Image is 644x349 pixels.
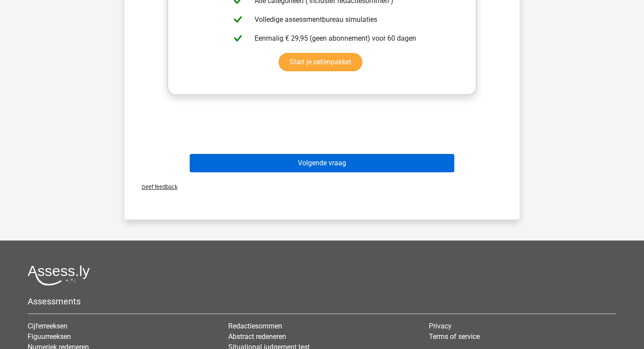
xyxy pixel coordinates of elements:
[429,322,452,330] a: Privacy
[190,154,455,172] button: Volgende vraag
[28,296,616,307] h5: Assessments
[228,322,282,330] a: Redactiesommen
[28,322,67,330] a: Cijferreeksen
[429,332,480,341] a: Terms of service
[28,332,71,341] a: Figuurreeksen
[279,53,362,71] a: Start je oefenpakket
[228,332,286,341] a: Abstract redeneren
[134,184,177,190] span: Geef feedback
[28,265,90,286] img: Assessly logo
